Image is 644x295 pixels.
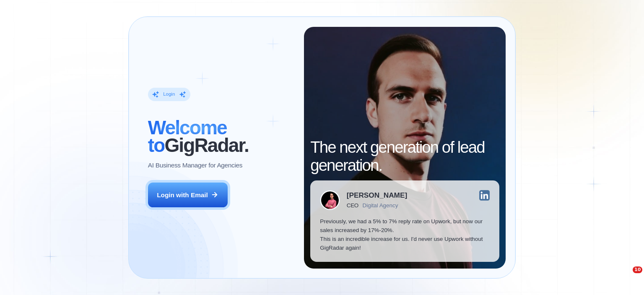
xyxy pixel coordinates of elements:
button: Login with Email [148,183,228,208]
span: Welcome to [148,117,227,156]
div: Digital Agency [363,202,398,209]
p: AI Business Manager for Agencies [148,161,242,170]
iframe: Intercom live chat [615,266,636,287]
h2: The next generation of lead generation. [310,138,499,174]
span: 10 [633,266,642,273]
p: Previously, we had a 5% to 7% reply rate on Upwork, but now our sales increased by 17%-20%. This ... [320,217,490,253]
div: CEO [347,202,358,209]
div: Login with Email [157,191,208,199]
div: [PERSON_NAME] [347,192,407,199]
h2: ‍ GigRadar. [148,119,294,154]
div: Login [163,91,175,97]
